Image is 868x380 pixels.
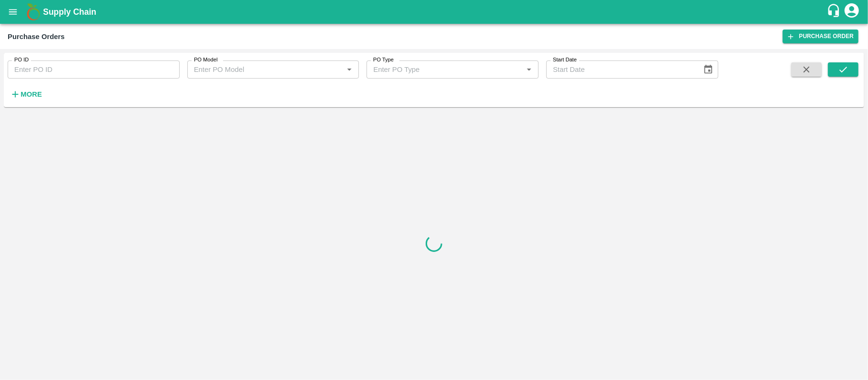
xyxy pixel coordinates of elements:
[827,3,843,20] div: customer-support
[523,63,535,76] button: Open
[546,60,695,79] input: Start Date
[194,56,218,64] label: PO Model
[783,30,858,43] a: Purchase Order
[43,5,827,19] a: Supply Chain
[369,63,520,76] input: Enter PO Type
[20,90,42,98] strong: More
[343,63,356,76] button: Open
[553,56,577,64] label: Start Date
[8,86,44,102] button: More
[24,2,43,21] img: logo
[14,56,29,64] label: PO ID
[8,60,180,79] input: Enter PO ID
[8,30,65,43] div: Purchase Orders
[843,2,860,22] div: account of current user
[699,60,717,79] button: Choose date
[190,63,341,76] input: Enter PO Model
[2,1,24,23] button: open drawer
[373,56,394,64] label: PO Type
[43,7,96,17] b: Supply Chain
